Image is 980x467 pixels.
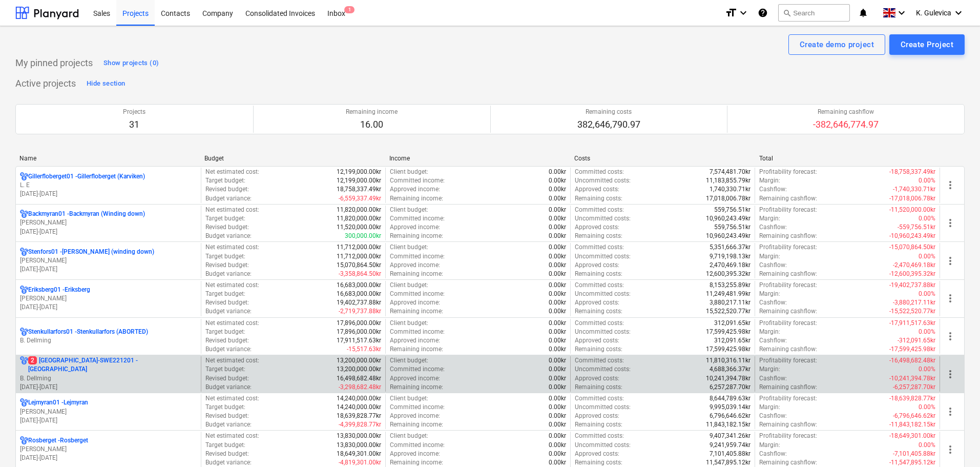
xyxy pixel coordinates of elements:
div: Stenkullarfors01 -Stenkullarfors (ABORTED)B. Dellming [20,328,197,345]
p: 10,241,394.78kr [706,374,750,383]
p: 10,960,243.49kr [706,214,750,223]
p: Approved costs : [575,185,619,194]
i: notifications [858,7,868,19]
p: 14,240,000.00kr [337,403,381,412]
div: Project has multi currencies enabled [20,172,28,181]
p: [PERSON_NAME] [20,294,197,303]
span: more_vert [944,217,956,229]
div: Project has multi currencies enabled [20,398,28,407]
p: Approved income : [390,298,440,307]
p: Remaining costs : [575,270,622,278]
p: Client budget : [390,394,428,403]
iframe: Chat Widget [929,418,980,467]
p: Remaining income : [390,345,443,354]
p: Profitability forecast : [759,394,817,403]
span: more_vert [944,368,956,380]
p: Profitability forecast : [759,206,817,214]
p: Margin : [759,403,780,412]
p: Budget variance : [205,383,252,392]
p: -11,520,000.00kr [889,206,935,214]
p: Remaining cashflow : [759,232,817,240]
p: 0.00% [919,290,935,298]
p: [PERSON_NAME] [20,218,197,227]
p: Remaining cashflow : [759,307,817,316]
p: -6,559,337.49kr [339,194,381,203]
div: Show projects (0) [103,57,159,69]
div: Backmyran01 -Backmyran (Winding down)[PERSON_NAME][DATE]-[DATE] [20,210,197,236]
div: Project has multi currencies enabled [20,248,28,256]
p: [DATE] - [DATE] [20,383,197,392]
p: 0.00kr [549,383,566,392]
p: 11,810,316.11kr [706,356,750,365]
p: 0.00kr [549,176,566,185]
p: Approved costs : [575,223,619,232]
p: Margin : [759,252,780,261]
p: 0.00kr [549,185,566,194]
p: Budget variance : [205,232,252,240]
p: -15,517.63kr [347,345,381,354]
button: Search [778,4,850,22]
div: Budget [204,155,381,162]
p: Remaining income : [390,270,443,278]
p: Committed costs : [575,168,624,176]
p: Backmyran01 - Backmyran (Winding down) [28,210,145,218]
p: Budget variance : [205,345,252,354]
p: 6,257,287.70kr [710,383,750,392]
p: -1,740,330.71kr [893,185,935,194]
p: My pinned projects [15,57,93,69]
p: [DATE] - [DATE] [20,416,197,425]
p: 17,911,517.63kr [337,336,381,345]
span: more_vert [944,405,956,418]
p: Remaining cashflow : [759,194,817,203]
p: 5,351,666.37kr [710,243,750,252]
p: Revised budget : [205,336,249,345]
p: Target budget : [205,176,245,185]
div: Income [389,155,566,162]
p: 7,574,481.70kr [710,168,750,176]
p: Net estimated cost : [205,243,259,252]
p: 0.00kr [549,270,566,278]
p: Budget variance : [205,194,252,203]
p: Remaining income : [390,383,443,392]
p: Client budget : [390,281,428,290]
p: -18,758,337.49kr [889,168,935,176]
p: 0.00kr [549,243,566,252]
p: 2,470,469.18kr [710,261,750,270]
i: Knowledge base [758,7,768,19]
p: 8,644,789.63kr [710,394,750,403]
p: Uncommitted costs : [575,176,631,185]
p: Active projects [15,77,76,90]
p: -3,298,682.48kr [339,383,381,392]
div: Project has multi currencies enabled [20,436,28,445]
p: Approved income : [390,223,440,232]
p: Uncommitted costs : [575,403,631,412]
p: L. E [20,181,197,190]
p: Cashflow : [759,185,787,194]
p: Approved income : [390,185,440,194]
p: Client budget : [390,206,428,214]
p: Cashflow : [759,374,787,383]
p: Remaining costs : [575,194,622,203]
p: Margin : [759,214,780,223]
button: Create demo project [788,34,885,55]
p: [PERSON_NAME] [20,445,197,454]
p: 12,199,000.00kr [337,168,381,176]
p: 18,758,337.49kr [337,185,381,194]
p: 10,960,243.49kr [706,232,750,240]
p: Profitability forecast : [759,281,817,290]
p: -18,639,828.77kr [889,394,935,403]
p: 17,018,006.78kr [706,194,750,203]
p: Committed income : [390,403,445,412]
div: Name [19,155,196,162]
p: Committed income : [390,365,445,374]
p: Eriksberg01 - Eriksberg [28,286,90,294]
div: Stenfors01 -[PERSON_NAME] (winding down)[PERSON_NAME][DATE]-[DATE] [20,248,197,274]
p: 0.00kr [549,356,566,365]
p: Remaining cashflow : [759,383,817,392]
p: 0.00% [919,328,935,336]
p: Target budget : [205,252,245,261]
div: Gillerfloberget01 -Gillerfloberget (Karviken)L. E[DATE]-[DATE] [20,172,197,198]
p: Margin : [759,365,780,374]
div: Costs [574,155,751,162]
p: Net estimated cost : [205,356,259,365]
